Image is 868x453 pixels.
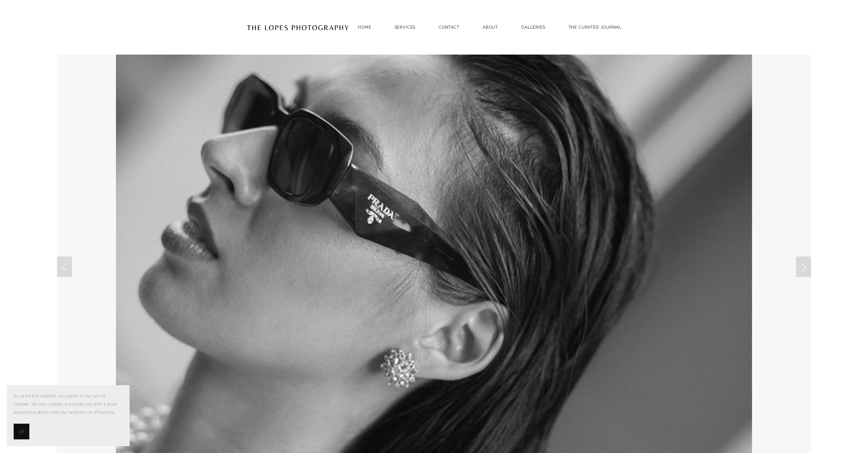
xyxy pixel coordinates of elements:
span: OK [19,427,24,436]
img: Portugal Wedding Photographer | The Lopes Photography [247,11,349,44]
a: SERVICES [395,25,416,30]
section: Cookie banner [7,385,130,446]
a: ABOUT [483,23,498,32]
a: Previous Slide [57,257,72,277]
a: Next Slide [796,257,811,277]
p: By using this website, you agree to our use of cookies. We use cookies to provide you with a grea... [14,392,123,417]
a: Home [358,23,371,32]
button: OK [14,424,29,439]
a: Contact [439,23,459,32]
a: GALLERIES [521,23,545,32]
a: THE CURATED JOURNAL [569,23,622,32]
